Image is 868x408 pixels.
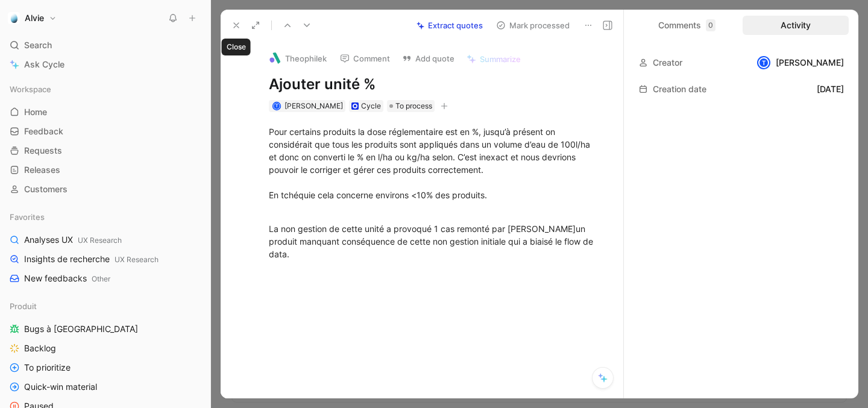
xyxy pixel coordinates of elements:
[387,100,435,112] div: To process
[5,55,206,74] a: Ask Cycle
[361,100,381,112] div: Cycle
[25,13,44,24] h1: Alvie
[491,17,575,34] button: Mark processed
[5,320,206,338] a: Bugs à [GEOGRAPHIC_DATA]
[5,269,206,287] a: New feedbacksOther
[634,16,740,35] div: Comments0
[461,51,526,67] button: Summarize
[5,297,206,315] div: Produit
[24,57,64,72] span: Ask Cycle
[5,250,206,268] a: Insights de rechercheUX Research
[5,80,206,98] div: Workspace
[5,339,206,357] a: Backlog
[24,183,68,195] span: Customers
[638,82,706,96] div: Creation date
[92,274,110,283] span: Other
[411,17,488,34] button: Extract quotes
[335,50,395,67] button: Comment
[5,180,206,198] a: Customers
[395,100,432,112] span: To process
[758,57,769,68] div: T
[5,231,206,249] a: Analyses UXUX Research
[269,52,281,64] img: logo
[24,145,62,157] span: Requests
[10,83,51,95] span: Workspace
[24,272,110,285] span: New feedbacks
[78,236,122,245] span: UX Research
[24,164,60,176] span: Releases
[24,253,159,266] span: Insights de recherche
[269,75,600,94] h1: Ajouter unité %
[222,39,251,55] div: Close
[5,142,206,160] a: Requests
[480,54,521,64] span: Summarize
[5,36,206,54] div: Search
[24,125,63,137] span: Feedback
[285,101,343,110] span: [PERSON_NAME]
[743,16,849,35] div: Activity
[24,342,56,354] span: Backlog
[5,359,206,377] a: To prioritize
[5,10,60,27] button: AlvieAlvie
[115,255,159,264] span: UX Research
[706,19,715,31] div: 0
[269,125,600,214] div: Pour certains produits la dose réglementaire est en %, jusqu’à présent on considérait que tous le...
[5,122,206,140] a: Feedback
[24,38,52,52] span: Search
[10,300,37,312] span: Produit
[24,323,138,335] span: Bugs à [GEOGRAPHIC_DATA]
[638,55,682,70] div: Creator
[10,211,45,223] span: Favorites
[8,12,20,24] img: Alvie
[269,222,600,260] div: La non gestion de cette unité a provoqué 1 cas remonté par [PERSON_NAME]un produit manquant consé...
[24,362,71,374] span: To prioritize
[817,82,844,96] div: [DATE]
[264,49,332,67] button: logoTheophilek
[756,55,844,70] div: [PERSON_NAME]
[5,378,206,396] a: Quick-win material
[5,103,206,121] a: Home
[24,234,122,246] span: Analyses UX
[273,102,280,109] div: T
[5,161,206,179] a: Releases
[24,381,97,393] span: Quick-win material
[5,208,206,226] div: Favorites
[24,106,47,118] span: Home
[397,50,460,67] button: Add quote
